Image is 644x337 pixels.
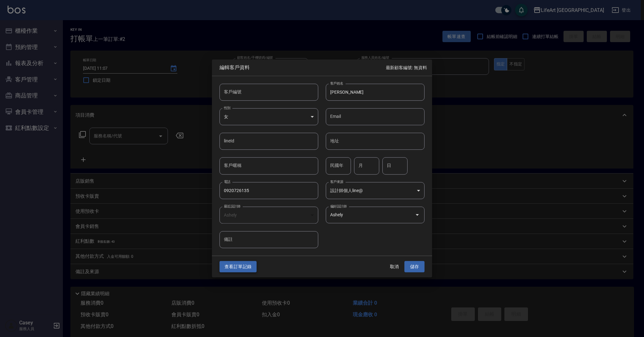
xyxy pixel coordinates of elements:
[330,204,347,208] label: 偏好設計師
[224,204,240,208] label: 最近設計師
[219,64,386,71] span: 編輯客戶資料
[330,179,343,184] label: 客戶來源
[326,182,425,199] div: 設計師個人line@
[384,261,404,273] button: 取消
[219,261,257,273] button: 查看訂單記錄
[224,179,230,184] label: 電話
[412,210,422,220] button: Open
[330,81,343,86] label: 客戶姓名
[219,108,318,125] div: 女
[224,105,230,110] label: 性別
[219,207,318,224] div: Ashely
[386,64,427,71] p: 最新顧客編號: 無資料
[404,261,425,273] button: 儲存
